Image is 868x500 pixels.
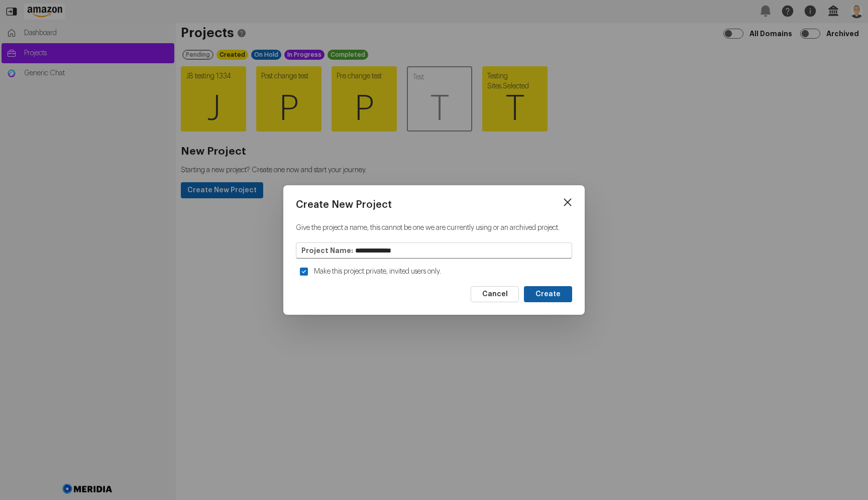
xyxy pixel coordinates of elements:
[471,286,519,302] button: Cancel
[296,198,572,212] h2: Create New Project
[296,223,572,233] p: Give the project a name, this cannot be one we are currently using or an archived project.
[524,286,572,302] button: Create
[301,245,353,256] strong: Project Name:
[312,263,445,281] label: Make this project private, invited users only.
